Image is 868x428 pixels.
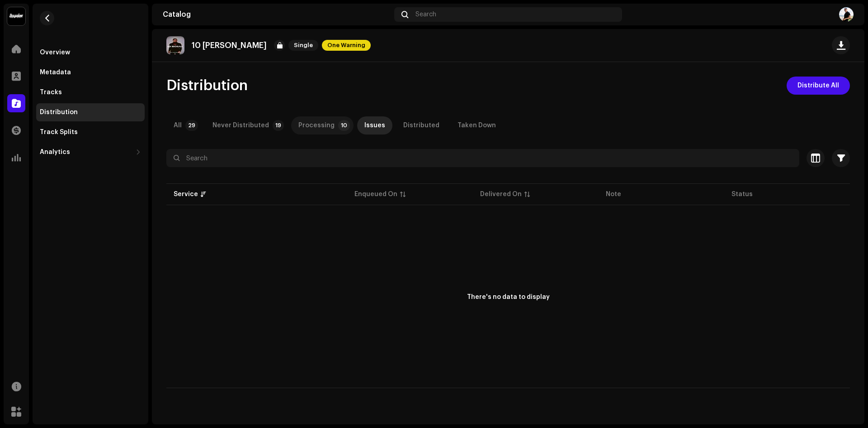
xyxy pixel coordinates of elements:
[212,116,269,135] div: Never Distributed
[185,120,198,131] p-badge: 29
[36,143,145,161] re-m-nav-dropdown: Analytics
[40,49,70,56] div: Overview
[40,129,78,136] div: Track Splits
[166,36,184,54] img: 476036d1-cdbe-4d8b-a27c-53658e239794
[467,293,550,302] div: There's no data to display
[298,116,335,135] div: Processing
[40,149,70,156] div: Analytics
[36,123,145,141] re-m-nav-item: Track Splits
[192,41,267,50] p: 10 [PERSON_NAME]
[36,63,145,82] re-m-nav-item: Metadata
[174,116,182,135] div: All
[36,103,145,121] re-m-nav-item: Distribution
[403,116,439,135] div: Distributed
[364,116,385,135] div: Issues
[40,109,78,116] div: Distribution
[839,7,854,22] img: ac71c7b6-85ce-42f3-a226-ef1e27737ca8
[7,7,25,25] img: 10370c6a-d0e2-4592-b8a2-38f444b0ca44
[40,89,62,96] div: Tracks
[322,40,371,51] span: One Warning
[458,116,496,135] div: Taken Down
[415,11,436,18] span: Search
[40,69,71,76] div: Metadata
[273,120,284,131] p-badge: 19
[797,77,839,95] span: Distribute All
[36,43,145,62] re-m-nav-item: Overview
[338,120,350,131] p-badge: 10
[166,149,799,167] input: Search
[166,77,248,95] span: Distribution
[163,11,391,18] div: Catalog
[787,77,850,95] button: Distribute All
[288,40,318,51] span: Single
[36,83,145,101] re-m-nav-item: Tracks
